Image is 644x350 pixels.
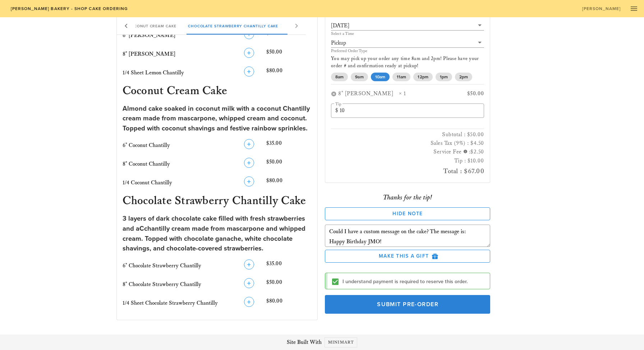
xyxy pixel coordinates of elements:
h3: Chocolate Strawberry Chantilly Cake [121,194,313,209]
div: [DATE] [331,23,349,29]
div: $80.00 [265,65,313,81]
button: Hide Note [325,207,490,220]
span: Site Built With [287,338,322,347]
span: Submit Pre-Order [333,300,482,308]
div: 3 layers of dark chocolate cake filled with fresh strawberries and aCchantilly cream made from ma... [123,214,312,253]
div: $50.00 [265,156,313,172]
p: You may pick up your order any time 8am and 2pm! Please have your order # and confirmation ready ... [331,55,484,70]
div: $35.00 [265,138,313,153]
span: 8" Coconut Chantilly [123,161,170,167]
span: 8" [PERSON_NAME] [123,51,175,57]
span: 8am [335,73,344,81]
div: Select a Time [331,32,484,36]
span: (1) [346,9,355,18]
a: [PERSON_NAME] Bakery - Shop Cake Ordering [6,4,133,14]
span: [PERSON_NAME] [582,6,621,11]
span: Minimart [328,340,354,345]
div: $80.00 [265,175,313,191]
div: Preferred Order Type [331,49,484,53]
div: Pickup [331,38,484,47]
div: $35.00 [265,28,313,43]
span: 1/4 Sheet Lemon Chantilly [123,69,184,76]
div: × 1 [399,90,447,98]
span: 12pm [418,73,428,81]
div: Almond cake soaked in coconut milk with a coconut Chantilly cream made from mascarpone, whipped c... [123,104,312,134]
span: 10am [375,73,385,81]
span: 1/4 Coconut Chantilly [123,179,172,186]
span: 6" Chocolate Strawberry Chantilly [123,262,201,269]
span: 1/4 Sheet Chocolate Strawberry Chantilly [123,300,218,307]
span: 1pm [440,73,448,81]
span: Make this a Gift [331,253,484,259]
span: 6" [PERSON_NAME] [123,32,175,39]
div: [DATE] [331,21,484,30]
h3: Tip : $10.00 [331,156,484,165]
div: $80.00 [265,295,313,311]
div: $50.00 [447,90,484,98]
span: [PERSON_NAME] Bakery - Shop Cake Ordering [10,6,128,11]
div: Chocolate Strawberry Chantilly Cake [182,17,284,34]
span: 8" Chocolate Strawberry Chantilly [123,281,201,288]
div: 8" [PERSON_NAME] [338,90,399,98]
h3: Subtotal : $50.00 [331,130,484,139]
span: $2.50 [470,148,484,155]
h3: Service Fee : [331,148,484,157]
div: $50.00 [265,46,313,62]
label: Tip [335,101,341,107]
a: [PERSON_NAME] [577,4,625,14]
div: $50.00 [265,277,313,293]
span: 6" Coconut Chantilly [123,142,170,149]
span: 9am [355,73,363,81]
span: Hide Note [331,211,484,217]
div: $35.00 [265,258,313,274]
a: Minimart [325,337,357,347]
button: Submit Pre-Order [325,295,490,313]
button: Make this a Gift [325,249,490,262]
div: $ [335,107,340,114]
h2: Total : $67.00 [331,165,484,176]
span: 11am [397,73,406,81]
span: 2pm [459,73,468,81]
h3: Sales Tax (9%) : $4.50 [331,139,484,148]
h3: Coconut Cream Cake [121,84,313,100]
div: Thanks for the tip! [325,191,490,203]
label: I understand payment is required to reserve this order. [342,278,484,285]
div: Coconut Cream Cake [122,17,182,34]
div: Pickup [331,40,346,46]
